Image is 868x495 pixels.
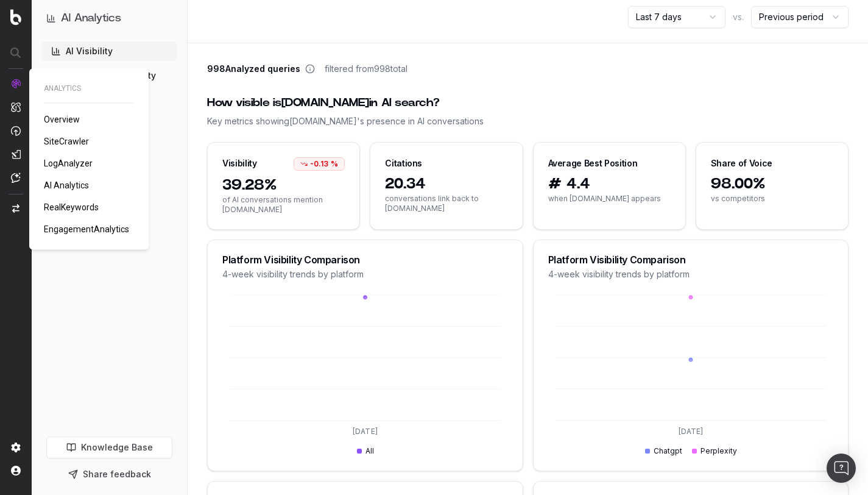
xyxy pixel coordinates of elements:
div: Platform Visibility Comparison [222,255,508,265]
div: All [357,446,374,456]
div: Platform Visibility Comparison [548,255,834,265]
span: 98.00% [711,174,833,194]
tspan: [DATE] [679,427,703,436]
span: when [DOMAIN_NAME] appears [548,194,671,204]
span: ANALYTICS [44,84,134,93]
img: My account [11,466,21,475]
a: AI Visibility [41,41,177,61]
span: # 4.4 [548,174,671,194]
div: 4-week visibility trends by platform [548,268,834,280]
span: EngagementAnalytics [44,224,129,234]
img: Studio [11,149,21,159]
img: Setting [11,443,21,452]
span: Overview [44,115,80,124]
tspan: [DATE] [353,427,377,436]
span: vs. [733,11,744,23]
span: of AI conversations mention [DOMAIN_NAME] [222,195,345,215]
div: -0.13 [294,157,345,171]
a: Overview [44,113,85,126]
img: Assist [11,173,21,183]
a: EngagementAnalytics [44,223,134,235]
img: Botify logo [10,9,21,25]
span: vs competitors [711,194,833,204]
button: AI Analytics [46,10,172,27]
span: RealKeywords [44,202,99,212]
div: 4-week visibility trends by platform [222,268,508,280]
a: AI Live-Crawl Activity [41,66,177,85]
span: 20.34 [385,174,507,194]
span: 39.28% [222,176,345,195]
div: Chatgpt [645,446,682,456]
div: Average Best Position [548,157,638,169]
div: Citations [385,157,422,169]
span: conversations link back to [DOMAIN_NAME] [385,194,507,213]
div: Perplexity [692,446,737,456]
div: Share of Voice [711,157,772,169]
img: Activation [11,126,21,136]
span: SiteCrawler [44,137,89,146]
span: filtered from 998 total [325,63,408,75]
button: Share feedback [46,463,172,485]
a: AI Analytics [44,179,94,191]
a: Knowledge Base [46,436,172,458]
span: LogAnalyzer [44,158,93,168]
div: Key metrics showing [DOMAIN_NAME] 's presence in AI conversations [207,115,849,127]
img: Switch project [12,204,19,213]
span: % [331,159,338,169]
div: Open Intercom Messenger [827,454,856,483]
a: RealKeywords [44,201,104,213]
div: Visibility [222,157,257,169]
div: How visible is [DOMAIN_NAME] in AI search? [207,94,849,112]
span: 998 Analyzed queries [207,63,300,75]
img: Intelligence [11,102,21,112]
h1: AI Analytics [61,10,121,27]
a: LogAnalyzer [44,157,97,169]
span: AI Analytics [44,180,89,190]
img: Analytics [11,79,21,88]
a: SiteCrawler [44,135,94,148]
